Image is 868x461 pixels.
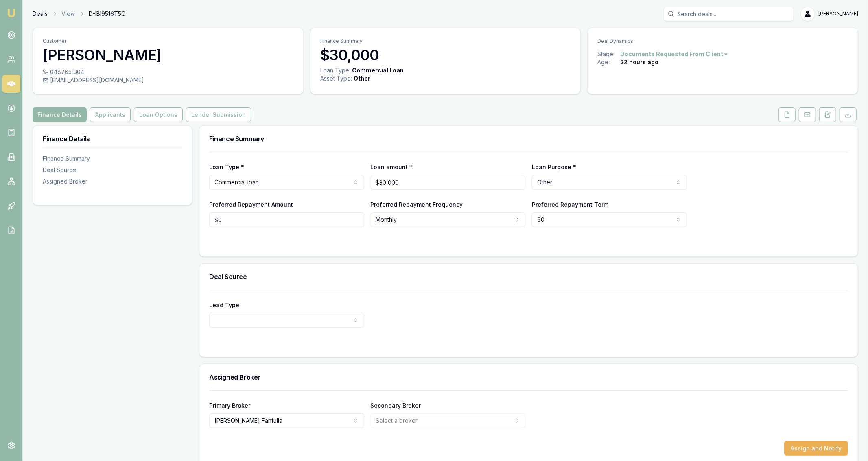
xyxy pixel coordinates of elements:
[209,273,848,280] h3: Deal Source
[597,50,620,58] div: Stage:
[532,164,576,170] label: Loan Purpose *
[620,50,729,58] button: Documents Requested From Client
[320,47,571,63] h3: $30,000
[61,10,75,18] a: View
[90,107,131,122] button: Applicants
[209,302,239,308] label: Lead Type
[354,74,370,83] div: Other
[43,155,182,163] div: Finance Summary
[88,107,132,122] a: Applicants
[184,107,253,122] a: Lender Submission
[784,441,848,456] button: Assign and Notify
[620,58,658,66] div: 22 hours ago
[43,76,293,84] div: [EMAIL_ADDRESS][DOMAIN_NAME]
[597,58,620,66] div: Age:
[209,164,244,170] label: Loan Type *
[43,38,293,44] p: Customer
[371,201,463,208] label: Preferred Repayment Frequency
[320,38,571,44] p: Finance Summary
[371,175,526,190] input: $
[7,8,16,18] img: emu-icon-u.png
[209,135,848,142] h3: Finance Summary
[371,402,421,409] label: Secondary Broker
[532,201,608,208] label: Preferred Repayment Term
[664,7,794,21] input: Search deals
[43,68,293,76] div: 0487651304
[33,10,48,18] a: Deals
[818,11,858,17] span: [PERSON_NAME]
[209,374,848,380] h3: Assigned Broker
[134,107,183,122] button: Loan Options
[89,10,126,18] span: D-IBI9516T5O
[33,10,126,18] nav: breadcrumb
[352,66,404,74] div: Commercial Loan
[33,107,87,122] button: Finance Details
[209,201,293,208] label: Preferred Repayment Amount
[371,164,413,170] label: Loan amount *
[320,66,350,74] div: Loan Type:
[43,135,182,142] h3: Finance Details
[43,47,293,63] h3: [PERSON_NAME]
[209,212,364,227] input: $
[33,107,88,122] a: Finance Details
[43,166,182,174] div: Deal Source
[597,38,848,44] p: Deal Dynamics
[209,402,250,409] label: Primary Broker
[43,177,182,186] div: Assigned Broker
[186,107,251,122] button: Lender Submission
[132,107,184,122] a: Loan Options
[320,74,352,83] div: Asset Type :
